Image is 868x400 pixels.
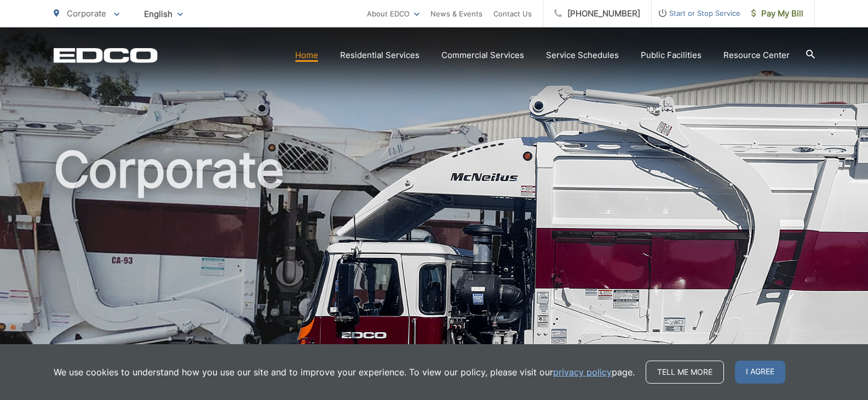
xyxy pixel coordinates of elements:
[54,366,635,379] p: We use cookies to understand how you use our site and to improve your experience. To view our pol...
[646,361,724,384] a: Tell me more
[546,49,619,62] a: Service Schedules
[553,366,612,379] a: privacy policy
[340,49,419,62] a: Residential Services
[735,361,785,384] span: I agree
[751,7,803,20] span: Pay My Bill
[441,49,524,62] a: Commercial Services
[641,49,702,62] a: Public Facilities
[367,7,419,20] a: About EDCO
[493,7,532,20] a: Contact Us
[295,49,318,62] a: Home
[430,7,482,20] a: News & Events
[54,48,158,63] a: EDCD logo. Return to the homepage.
[136,4,191,24] span: English
[723,49,790,62] a: Resource Center
[67,8,106,19] span: Corporate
